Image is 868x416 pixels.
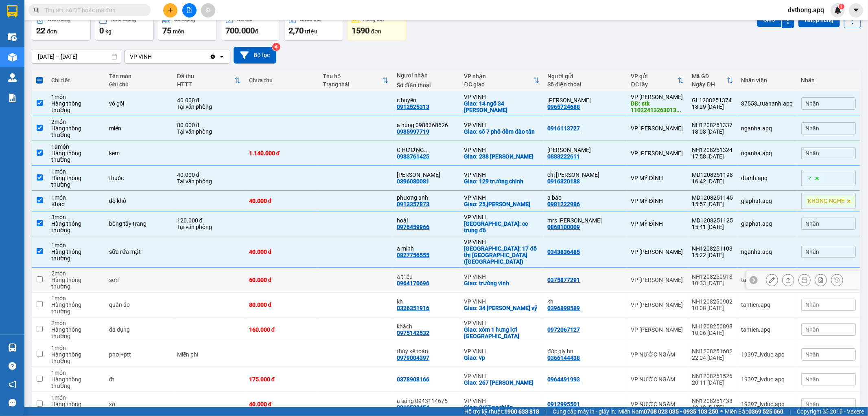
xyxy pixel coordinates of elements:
[464,280,540,286] div: Giao: trường vinh
[631,401,684,407] div: VP NƯỚC NGẦM
[692,252,733,258] div: 15:22 [DATE]
[109,326,169,333] div: da dụng
[51,220,101,233] div: Hàng thông thường
[464,172,540,178] div: VP VINH
[692,373,733,379] div: NN1208251526
[8,53,17,62] img: warehouse-icon
[177,217,241,224] div: 120.000 đ
[692,122,733,128] div: NH1208251337
[397,376,429,383] div: 0378908166
[627,70,688,91] th: Toggle SortBy
[631,220,684,227] div: VP MỸ ĐÌNH
[8,94,17,102] img: solution-icon
[51,100,101,113] div: Hàng thông thường
[51,77,101,84] div: Chi tiết
[397,82,456,88] div: Số điện thoại
[9,381,16,388] span: notification
[548,172,623,178] div: chị thùy
[464,245,540,265] div: Giao: 17 đô thị vinh tân(thịnh võ)
[177,351,241,358] div: Miễn phí
[692,245,733,252] div: NH1208251103
[305,28,317,35] span: triệu
[692,217,733,224] div: MD1208251125
[464,273,540,280] div: VP VINH
[51,326,101,339] div: Hàng thông thường
[51,401,101,414] div: Hàng thông thường
[692,103,733,110] div: 18:29 [DATE]
[221,11,280,41] button: Đã thu700.000đ
[853,7,860,14] span: caret-down
[464,354,540,361] div: Giao: vp
[109,198,169,204] div: đồ khô
[249,302,315,308] div: 80.000 đ
[548,401,580,407] div: 0912995501
[741,249,793,255] div: nganha.apq
[692,81,727,88] div: Ngày ĐH
[272,43,280,51] sup: 4
[397,348,456,354] div: thúy kế toán
[51,201,101,207] div: Khác
[51,175,101,188] div: Hàng thông thường
[397,172,456,178] div: quỳnh anh
[464,128,540,135] div: Giao: số 7 phố đêm đào tấn
[839,4,844,9] sup: 1
[464,147,540,153] div: VP VINH
[631,198,684,204] div: VP MỸ ĐÌNH
[677,107,682,113] span: ...
[210,53,216,60] svg: Clear value
[249,326,315,333] div: 160.000 đ
[548,125,580,132] div: 0916113727
[741,277,793,283] div: tantien.apq
[397,354,429,361] div: 0979004397
[692,194,733,201] div: MD1208251145
[631,326,684,333] div: VP [PERSON_NAME]
[397,178,429,185] div: 0396080081
[7,5,17,18] img: logo-vxr
[688,70,737,91] th: Toggle SortBy
[9,399,16,407] span: message
[397,72,456,79] div: Người nhận
[47,28,57,35] span: đơn
[177,73,234,79] div: Đã thu
[741,175,793,181] div: dtanh.apq
[397,305,429,311] div: 0326351916
[692,323,733,330] div: NH1208250898
[177,178,241,185] div: Tại văn phòng
[548,81,623,88] div: Số điện thoại
[177,103,241,110] div: Tại văn phòng
[397,217,456,224] div: hoài
[51,370,101,376] div: 1 món
[741,77,793,84] div: Nhân viên
[464,122,540,128] div: VP VINH
[45,6,141,15] input: Tìm tên, số ĐT hoặc mã đơn
[105,28,112,35] span: kg
[225,26,255,35] span: 700.000
[808,174,813,182] span: ✓
[548,249,580,255] div: 0343836485
[397,398,456,404] div: a sáng 0943114675
[51,214,101,220] div: 3 món
[834,7,842,14] img: icon-new-feature
[631,73,678,79] div: VP gửi
[741,198,793,204] div: giaphat.apq
[162,26,171,35] span: 75
[692,404,733,411] div: 19:12 [DATE]
[51,270,101,277] div: 2 món
[249,77,315,84] div: Chưa thu
[692,172,733,178] div: MD1208251198
[186,7,192,13] span: file-add
[397,298,456,305] div: kh
[548,97,623,103] div: kim anh
[51,394,101,401] div: 1 món
[51,168,101,175] div: 1 món
[806,376,820,383] span: Nhãn
[51,194,101,201] div: 1 món
[464,94,540,100] div: VP VINH
[692,298,733,305] div: NH1208250902
[548,194,623,201] div: a bảo
[631,94,684,100] div: VP [PERSON_NAME]
[51,94,101,100] div: 1 món
[741,351,793,358] div: 19397_lvduc.apq
[631,302,684,308] div: VP [PERSON_NAME]
[631,249,684,255] div: VP [PERSON_NAME]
